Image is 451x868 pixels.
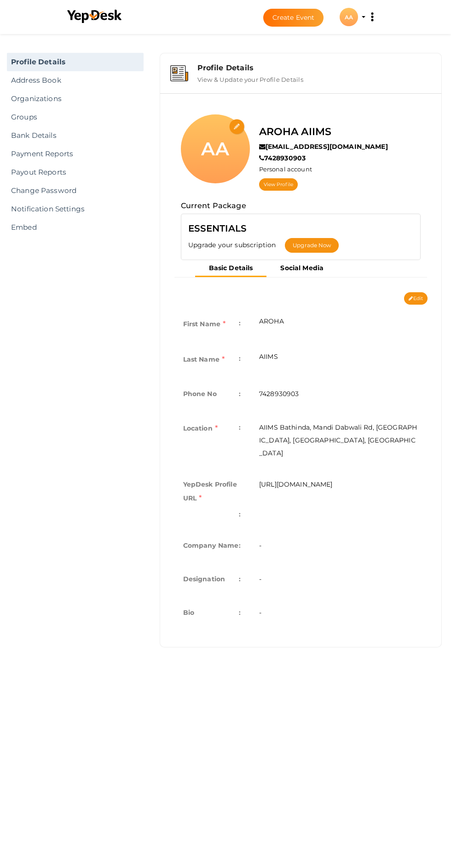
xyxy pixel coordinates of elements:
[7,218,144,237] a: Embed
[239,606,241,619] span: :
[197,63,431,72] div: Profile Details
[183,317,226,331] label: First Name
[7,163,144,182] a: Payout Reports
[239,539,241,552] span: :
[250,378,428,412] td: 7428930903
[183,606,194,619] label: Bio
[7,145,144,163] a: Payment Reports
[259,178,298,191] a: View Profile
[285,238,339,253] button: Upgrade Now
[250,469,428,530] td: [URL][DOMAIN_NAME]
[183,573,225,585] label: Designation
[239,573,241,585] span: :
[250,307,428,343] td: AROHA
[165,76,437,85] a: Profile Details View & Update your Profile Details
[250,343,428,378] td: AIIMS
[266,261,337,276] button: Social Media
[250,597,428,630] td: -
[7,200,144,218] a: Notification Settings
[250,563,428,597] td: -
[239,421,241,434] span: :
[183,478,241,505] label: YepDesk Profile URL
[197,72,303,83] label: View & Update your Profile Details
[250,412,428,469] td: AIIMS Bathinda, Mandi Dabwali Rd, [GEOGRAPHIC_DATA], [GEOGRAPHIC_DATA], [GEOGRAPHIC_DATA]
[181,200,246,212] label: Current Package
[340,8,358,26] div: AA
[7,126,144,145] a: Bank Details
[259,124,332,140] label: AROHA AIIMS
[340,14,358,21] profile-pic: AA
[404,292,428,305] button: Edit
[239,387,241,400] span: :
[239,352,241,365] span: :
[337,7,361,27] button: AA
[250,530,428,563] td: -
[259,142,388,151] label: [EMAIL_ADDRESS][DOMAIN_NAME]
[259,153,306,163] label: 7428930903
[170,65,188,81] img: event-details.svg
[7,53,144,71] a: Profile Details
[195,261,267,277] button: Basic Details
[7,182,144,200] a: Change Password
[259,165,312,174] label: Personal account
[239,317,241,329] span: :
[239,508,241,521] span: :
[188,240,285,250] label: Upgrade your subscription
[183,387,217,400] label: Phone No
[181,114,250,183] div: AA
[7,108,144,126] a: Groups
[183,421,218,436] label: Location
[188,221,247,236] label: ESSENTIALS
[7,71,144,90] a: Address Book
[183,352,225,367] label: Last Name
[280,264,324,272] b: Social Media
[7,90,144,108] a: Organizations
[209,264,253,272] b: Basic Details
[263,9,324,27] button: Create Event
[183,539,239,552] label: Company Name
